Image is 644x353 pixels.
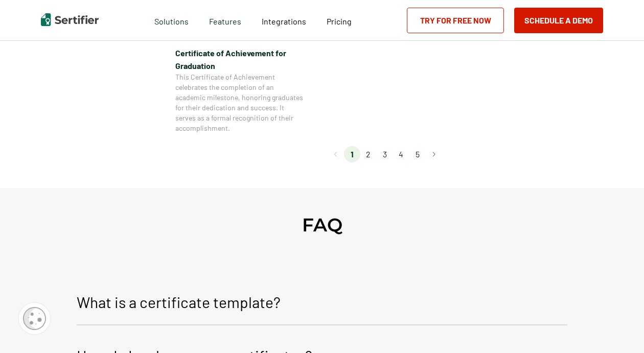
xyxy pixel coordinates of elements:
button: Go to previous page [328,146,344,162]
iframe: Chat Widget [593,304,644,353]
li: page 4 [393,146,409,162]
a: Integrations [262,14,306,27]
button: Go to next page [426,146,442,162]
li: page 3 [377,146,393,162]
li: page 2 [360,146,377,162]
span: Certificate of Achievement for Graduation [175,46,303,72]
button: Schedule a Demo [514,8,603,33]
li: page 5 [409,146,426,162]
a: Pricing [327,14,352,27]
p: What is a certificate template? [77,290,281,314]
span: Pricing [327,16,352,26]
img: Cookie Popup Icon [23,307,46,330]
li: page 1 [344,146,360,162]
span: Features [209,14,241,27]
img: Sertifier | Digital Credentialing Platform [41,13,99,26]
a: Try for Free Now [407,8,504,33]
button: What is a certificate template? [77,282,567,325]
span: Solutions [154,14,189,27]
span: Integrations [262,16,306,26]
span: This Certificate of Achievement celebrates the completion of an academic milestone, honoring grad... [175,72,303,133]
h2: FAQ [302,214,342,236]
